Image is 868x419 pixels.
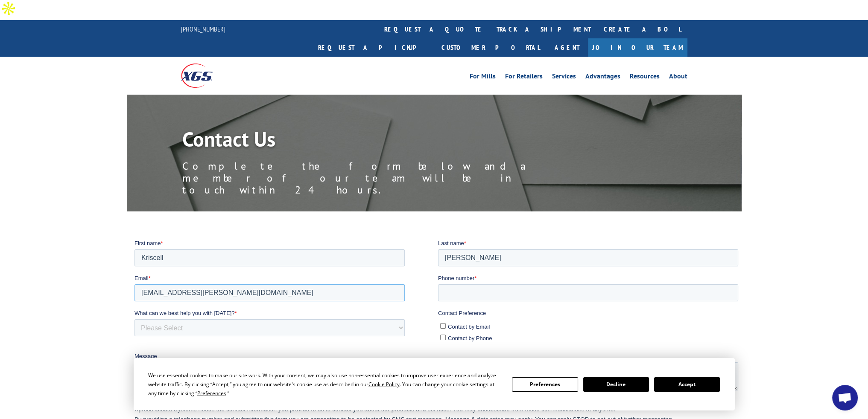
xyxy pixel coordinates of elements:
[490,20,597,38] a: track a shipment
[669,73,687,82] a: About
[181,25,225,33] a: [PHONE_NUMBER]
[630,73,660,82] a: Resources
[378,20,490,38] a: request a quote
[583,377,649,392] button: Decline
[585,73,620,82] a: Advantages
[368,381,400,388] span: Cookie Policy
[134,358,735,410] div: Cookie Consent Prompt
[654,377,720,392] button: Accept
[505,73,543,82] a: For Retailers
[182,160,567,196] p: Complete the form below and a member of our team will be in touch within 24 hours.
[546,38,588,57] a: Agent
[832,385,858,410] div: Open chat
[552,73,576,82] a: Services
[470,73,496,82] a: For Mills
[512,377,578,392] button: Preferences
[182,129,567,153] h1: Contact Us
[435,38,546,57] a: Customer Portal
[312,38,435,57] a: Request a pickup
[588,38,687,57] a: Join Our Team
[597,20,687,38] a: Create a BOL
[148,371,502,398] div: We use essential cookies to make our site work. With your consent, we may also use non-essential ...
[197,390,226,397] span: Preferences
